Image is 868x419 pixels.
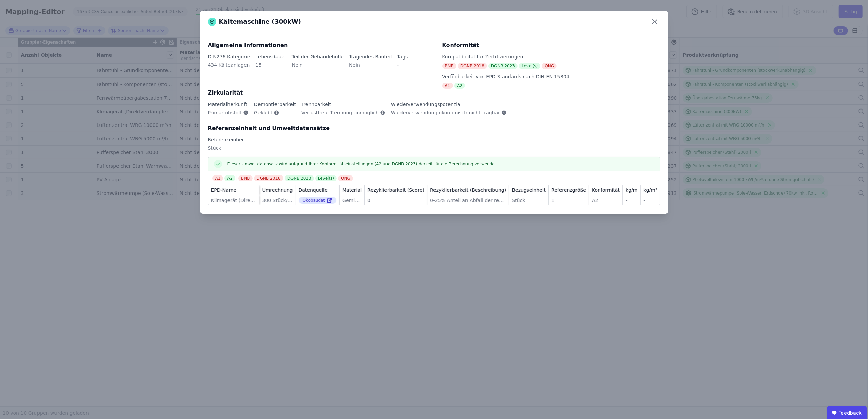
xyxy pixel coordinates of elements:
div: Stück [208,145,660,157]
div: Konformität [442,41,660,49]
div: Rezyklierbarkeit (Beschreibung) [430,187,506,194]
div: kg/m [626,187,637,194]
div: EPD-Name [211,187,236,194]
span: Dieser Umweltdatensatz wird aufgrund Ihrer Konformitätseinstellungen (A2 und DGNB 2023) derzeit f... [227,161,498,167]
div: Material [342,187,362,194]
div: DGNB 2018 [254,175,283,181]
span: Verlustfreie Trennung unmöglich [301,109,379,116]
div: DGNB 2018 [458,63,487,69]
div: 0 [367,197,424,204]
div: - [643,197,657,204]
div: Datenquelle [299,187,328,194]
div: Ökobaudat [299,197,337,204]
div: Konformität [592,187,620,194]
span: Geklebt [254,109,272,116]
div: Referenzeinheit [208,136,660,143]
div: Klimagerät (Direktverdampfer) (pro 1 kW) [211,197,256,204]
div: Kältemaschine (300kW) [208,17,301,27]
div: Allgemeine Informationen [208,41,434,49]
div: A1 [442,83,453,89]
div: Stück [512,197,546,204]
div: Nein [349,62,392,74]
div: Level(s) [519,63,540,69]
div: Nein [292,62,344,74]
div: 15 [255,62,286,74]
div: DGNB 2023 [285,175,314,181]
div: Referenzeinheit und Umweltdatensätze [208,124,660,132]
div: Kompatibilität für Zertifizierungen [442,53,660,60]
div: A2 [224,175,235,181]
div: Materialherkunft [208,101,249,108]
span: Wiederverwendung ökonomisch nicht tragbar [391,109,500,116]
div: kg/m² [643,187,657,194]
div: Tragendes Bauteil [349,53,392,60]
div: DIN276 Kategorie [208,53,250,60]
div: - [397,62,408,74]
div: Umrechnung [262,187,293,194]
div: Referenzgröße [551,187,586,194]
div: 434 Kälteanlagen [208,62,250,74]
div: Verfügbarkeit von EPD Standards nach DIN EN 15804 [442,73,660,80]
div: Rezyklierbarkeit (Score) [367,187,424,194]
div: 1 [551,197,586,204]
div: A2 [454,83,465,89]
div: 300 Stück/Stück [262,197,293,204]
div: A1 [212,175,223,181]
div: Demontierbarkeit [254,101,296,108]
div: Level(s) [315,175,337,181]
div: Trennbarkeit [301,101,385,108]
div: BNB [238,175,252,181]
div: Teil der Gebäudehülle [292,53,344,60]
div: Zirkularität [208,89,660,97]
div: Tags [397,53,408,60]
div: Lebensdauer [255,53,286,60]
div: QNG [542,63,557,69]
span: Primärrohstoff [208,109,242,116]
div: BNB [442,63,456,69]
div: - [626,197,637,204]
div: Bezugseinheit [512,187,546,194]
div: 0-25% Anteil an Abfall der recycled wird [430,197,506,204]
div: QNG [338,175,353,181]
div: Wiederverwendungspotenzial [391,101,507,108]
div: A2 [592,197,620,204]
div: Gemischt - Elektronik [342,197,362,204]
div: DGNB 2023 [488,63,518,69]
